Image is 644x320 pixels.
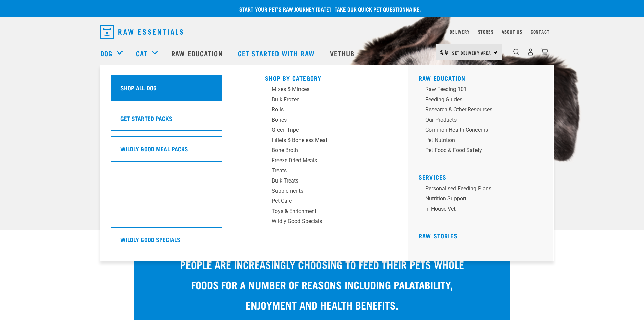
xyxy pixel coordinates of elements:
a: Bulk Treats [265,177,394,187]
a: Supplements [265,187,394,197]
a: Freeze Dried Meals [265,156,394,167]
div: Pet Food & Food Safety [425,146,531,154]
a: Research & Other Resources [419,106,547,116]
a: Wildly Good Specials [265,217,394,228]
a: Wildly Good Specials [111,227,239,257]
div: Bone Broth [272,146,377,154]
div: Feeding Guides [425,95,531,104]
a: Raw Stories [419,234,458,237]
div: Bones [272,116,377,124]
a: Dog [100,48,112,58]
a: Treats [265,167,394,177]
a: Personalised Feeding Plans [419,185,547,195]
div: Wildly Good Specials [272,217,377,226]
a: Wildly Good Meal Packs [111,136,239,167]
div: Mixes & Minces [272,85,377,93]
a: Feeding Guides [419,95,547,106]
a: Nutrition Support [419,195,547,205]
a: Fillets & Boneless Meat [265,136,394,146]
a: take our quick pet questionnaire. [335,7,421,10]
div: Freeze Dried Meals [272,156,377,165]
a: Pet Nutrition [419,136,547,146]
a: Shop All Dog [111,75,239,106]
a: Bones [265,116,394,126]
img: home-icon@2x.png [541,48,548,56]
div: Bulk Treats [272,177,377,185]
img: home-icon-1@2x.png [513,49,520,55]
a: Stores [478,30,494,33]
a: Raw Education [419,76,466,80]
h5: Shop All Dog [120,83,157,92]
img: van-moving.png [440,49,449,55]
a: Our Products [419,116,547,126]
div: Supplements [272,187,377,195]
h5: Wildly Good Meal Packs [120,144,188,153]
a: Raw Feeding 101 [419,85,547,95]
div: Research & Other Resources [425,106,531,114]
div: Fillets & Boneless Meat [272,136,377,144]
a: Get started with Raw [231,40,323,67]
a: Mixes & Minces [265,85,394,95]
a: Toys & Enrichment [265,207,394,217]
div: Green Tripe [272,126,377,134]
div: Bulk Frozen [272,95,377,104]
div: Pet Nutrition [425,136,531,144]
a: Rolls [265,106,394,116]
h5: Wildly Good Specials [120,235,180,244]
div: Raw Feeding 101 [425,85,531,93]
a: Pet Care [265,197,394,207]
span: Set Delivery Area [452,51,491,54]
p: People are increasingly choosing to feed their pets whole foods for a number of reasons including... [174,254,470,315]
h5: Get Started Packs [120,114,172,123]
h5: Services [419,174,547,179]
nav: dropdown navigation [95,22,550,41]
a: Bulk Frozen [265,95,394,106]
div: Our Products [425,116,531,124]
img: Raw Essentials Logo [100,25,183,39]
a: Pet Food & Food Safety [419,146,547,156]
div: Pet Care [272,197,377,205]
div: Rolls [272,106,377,114]
h5: Shop By Category [265,74,394,80]
a: Delivery [450,30,469,33]
a: About Us [502,30,522,33]
a: Get Started Packs [111,106,239,136]
div: Treats [272,167,377,175]
a: Contact [531,30,550,33]
a: Cat [136,48,148,58]
a: Vethub [323,40,363,67]
a: Green Tripe [265,126,394,136]
a: Bone Broth [265,146,394,156]
div: Common Health Concerns [425,126,531,134]
a: Common Health Concerns [419,126,547,136]
div: Toys & Enrichment [272,207,377,215]
a: In-house vet [419,205,547,215]
a: Raw Education [164,40,231,67]
img: user.png [527,48,534,56]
